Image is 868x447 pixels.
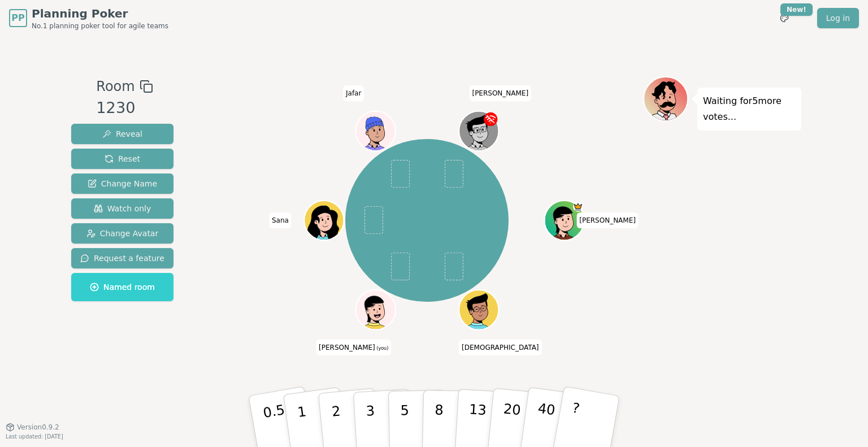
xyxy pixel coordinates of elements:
button: Watch only [71,198,173,219]
span: Reveal [102,128,142,140]
span: (you) [375,345,389,350]
span: Watch only [94,203,151,214]
span: No.1 planning poker tool for agile teams [32,21,168,31]
span: Named room [90,281,155,293]
button: Change Name [71,173,173,194]
span: Change Name [88,178,157,189]
span: Chloe is the host [572,202,583,212]
span: Click to change your name [459,339,541,355]
span: Version 0.9.2 [17,423,59,432]
p: Waiting for 5 more votes... [703,93,796,125]
button: Version0.9.2 [6,423,59,432]
span: Click to change your name [576,212,639,228]
span: Planning Poker [32,6,168,21]
span: Click to change your name [343,85,364,101]
div: 1230 [96,97,153,120]
span: Last updated: [DATE] [6,433,63,440]
button: Named room [71,273,173,301]
span: Click to change your name [469,85,531,101]
a: PPPlanning PokerNo.1 planning poker tool for agile teams [9,6,168,31]
button: Click to change your avatar [357,291,394,328]
span: Change Avatar [86,228,159,239]
button: Request a feature [71,248,173,268]
span: Reset [105,153,140,164]
span: Room [96,76,134,97]
button: New! [774,8,795,28]
button: Reveal [71,124,173,144]
a: Log in [817,8,859,28]
span: Click to change your name [316,339,391,355]
span: Request a feature [80,253,164,264]
div: New! [780,3,813,16]
button: Change Avatar [71,223,173,244]
span: PP [11,11,24,25]
button: Reset [71,149,173,169]
span: Click to change your name [269,212,292,228]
